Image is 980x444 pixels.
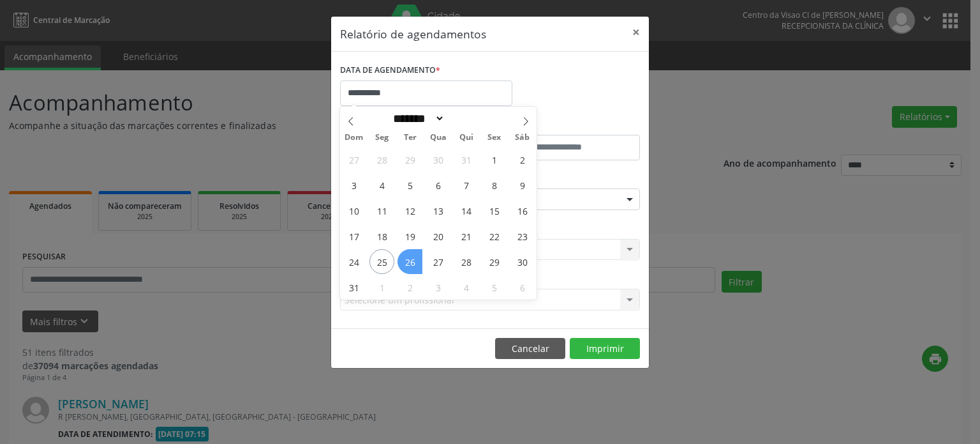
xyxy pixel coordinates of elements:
span: Agosto 21, 2025 [454,224,479,249]
span: Agosto 19, 2025 [397,224,422,249]
span: Agosto 8, 2025 [482,172,507,197]
span: Agosto 4, 2025 [369,172,394,197]
span: Agosto 30, 2025 [510,249,535,274]
span: Julho 30, 2025 [426,147,450,172]
span: Agosto 24, 2025 [341,249,366,274]
span: Sex [480,134,509,142]
span: Qui [452,134,480,142]
span: Seg [368,134,396,142]
span: Agosto 22, 2025 [482,224,507,249]
span: Julho 28, 2025 [369,147,394,172]
span: Julho 29, 2025 [397,147,422,172]
span: Agosto 1, 2025 [482,147,507,172]
span: Agosto 3, 2025 [341,172,366,197]
span: Setembro 4, 2025 [454,275,479,300]
span: Setembro 2, 2025 [397,275,422,300]
span: Agosto 27, 2025 [426,249,450,274]
span: Agosto 5, 2025 [397,172,422,197]
span: Agosto 11, 2025 [369,198,394,223]
label: DATA DE AGENDAMENTO [340,61,440,80]
span: Agosto 12, 2025 [397,198,422,223]
span: Agosto 7, 2025 [454,172,479,197]
span: Ter [396,134,424,142]
span: Agosto 15, 2025 [482,198,507,223]
select: Month [389,112,445,125]
button: Imprimir [570,338,640,360]
span: Agosto 9, 2025 [510,172,535,197]
span: Setembro 5, 2025 [482,275,507,300]
span: Agosto 10, 2025 [341,198,366,223]
span: Agosto 29, 2025 [482,249,507,274]
span: Agosto 14, 2025 [454,198,479,223]
span: Agosto 31, 2025 [341,275,366,300]
span: Agosto 13, 2025 [426,198,450,223]
span: Agosto 28, 2025 [454,249,479,274]
span: Agosto 16, 2025 [510,198,535,223]
button: Close [623,17,649,48]
span: Dom [340,134,368,142]
label: ATÉ [493,115,640,135]
span: Agosto 18, 2025 [369,224,394,249]
h5: Relatório de agendamentos [340,26,486,42]
span: Setembro 6, 2025 [510,275,535,300]
span: Agosto 25, 2025 [369,249,394,274]
span: Qua [424,134,452,142]
span: Agosto 2, 2025 [510,147,535,172]
span: Agosto 23, 2025 [510,224,535,249]
span: Julho 27, 2025 [341,147,366,172]
span: Setembro 1, 2025 [369,275,394,300]
span: Agosto 17, 2025 [341,224,366,249]
button: Cancelar [495,338,565,360]
span: Agosto 26, 2025 [397,249,422,274]
span: Agosto 6, 2025 [426,172,450,197]
span: Setembro 3, 2025 [426,275,450,300]
span: Julho 31, 2025 [454,147,479,172]
span: Agosto 20, 2025 [426,224,450,249]
span: Sáb [509,134,537,142]
input: Year [445,112,487,125]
